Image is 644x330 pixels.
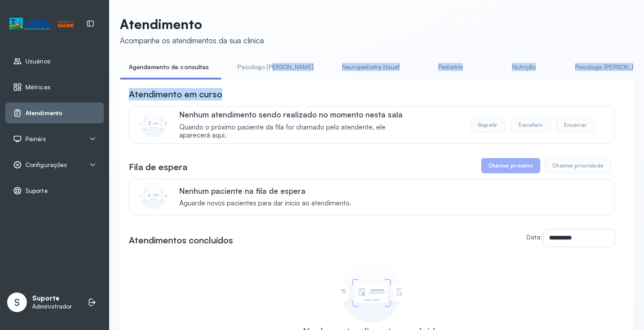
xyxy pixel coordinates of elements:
button: Repetir [470,117,505,133]
p: Suporte [32,294,72,303]
h3: Fila de espera [129,161,187,173]
span: Configurações [25,161,67,169]
span: Usuários [25,58,51,65]
a: Métricas [13,83,96,92]
span: Métricas [25,84,51,91]
img: Logotipo do estabelecimento [9,17,74,31]
a: Psicologo [PERSON_NAME] [229,60,322,75]
a: Nutrição [493,60,555,75]
span: Atendimento [25,109,63,117]
button: Encerrar [556,117,594,133]
button: Transferir [510,117,551,133]
div: Acompanhe os atendimentos da sua clínica [120,36,264,45]
a: Pediatria [419,60,482,75]
a: Usuários [13,57,96,66]
span: Quando o próximo paciente da fila for chamado pelo atendente, ele aparecerá aqui. [179,123,416,140]
p: Atendimento [120,16,264,32]
span: Painéis [25,135,46,143]
button: Chamar prioridade [545,158,611,173]
p: Nenhum atendimento sendo realizado no momento nesta sala [179,110,416,119]
img: Imagem de CalloutCard [140,183,167,209]
label: Data: [526,233,542,241]
a: Neuropediatra Nauef [333,60,409,75]
p: Nenhum paciente na fila de espera [179,186,352,196]
a: Agendamento de consultas [120,60,218,75]
img: Imagem de empty state [341,262,402,322]
img: Imagem de CalloutCard [140,111,167,138]
p: Administrador [32,303,72,310]
h3: Atendimentos concluídos [129,234,233,246]
a: Atendimento [13,109,96,117]
span: Suporte [25,187,48,195]
button: Chamar próximo [481,158,540,173]
h3: Atendimento em curso [129,88,222,100]
span: Aguarde novos pacientes para dar início ao atendimento. [179,199,352,208]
